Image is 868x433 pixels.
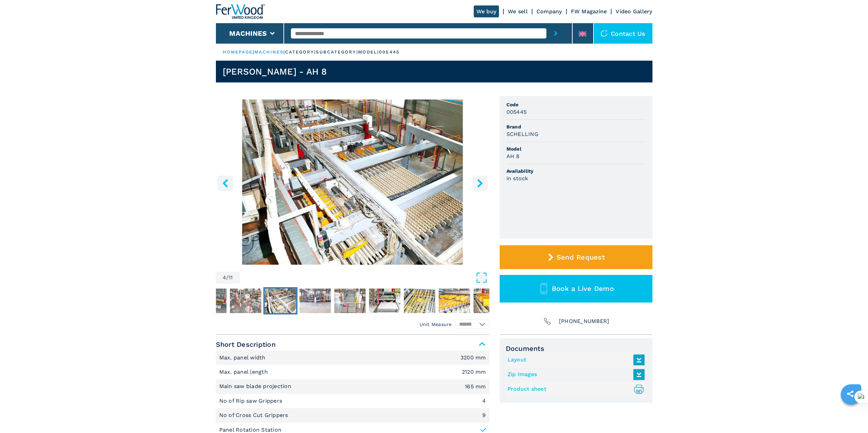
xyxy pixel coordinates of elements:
[482,398,486,404] em: 4
[368,287,402,314] button: Go to Slide 7
[219,368,270,376] p: Max. panel length
[254,49,284,55] a: machines
[265,289,296,313] img: 6480f586a13796e5574a972653b2f7ba
[216,338,489,351] span: Short Description
[223,66,327,77] h1: [PERSON_NAME] - AH 8
[543,316,552,326] img: Phone
[283,49,285,55] span: |
[379,49,400,55] p: 005445
[194,287,467,314] nav: Thumbnail Navigation
[219,354,267,361] p: Max. panel width
[216,4,265,19] img: Ferwood
[536,8,562,15] a: Company
[420,321,452,328] em: Unit Measure
[263,287,297,314] button: Go to Slide 4
[506,174,528,182] h3: in stock
[437,287,471,314] button: Go to Slide 9
[594,23,652,44] div: Contact us
[506,145,646,152] span: Model
[216,99,489,265] img: Angular Beam Panel Saws SCHELLING AH 8
[460,355,486,360] em: 3200 mm
[465,384,486,389] em: 165 mm
[241,272,488,284] button: Open Fullscreen
[472,175,488,191] button: right-button
[616,8,652,15] a: Video Gallery
[473,289,505,313] img: 84885020da0c13c01fc742643dcdba09
[223,49,253,55] a: HOMEPAGE
[546,23,565,44] button: submit-button
[506,130,539,138] h3: SCHELLING
[552,284,614,293] span: Book a Live Demo
[334,289,366,313] img: a26cb5d9d81e4caaf43fc591bde95226
[402,287,437,314] button: Go to Slide 8
[507,354,641,366] a: Layout
[839,402,863,428] iframe: Chat
[601,30,607,37] img: Contact us
[298,287,332,314] button: Go to Slide 5
[194,287,228,314] button: Go to Slide 2
[219,412,290,419] p: No of Cross Cut Grippers
[557,253,605,261] span: Send Request
[482,413,486,418] em: 9
[229,287,263,314] button: Go to Slide 3
[474,5,499,17] a: We buy
[369,289,400,313] img: a06e17f84b9c3bea12ea0c2045270487
[229,29,267,37] button: Machines
[842,385,859,402] a: sharethis
[218,175,233,191] button: left-button
[216,99,489,265] div: Go to Slide 4
[219,383,293,390] p: Main saw blade projection
[219,397,284,405] p: No of Rip saw Grippers
[508,8,528,15] a: We sell
[500,245,652,269] button: Send Request
[506,108,527,116] h3: 005445
[506,123,646,130] span: Brand
[223,275,226,280] span: 4
[506,168,646,174] span: Availability
[571,8,607,15] a: FW Magazine
[358,49,379,55] p: model |
[404,289,435,313] img: 040e204116eb7bef85d5d2c50d29d3b1
[299,289,331,313] img: bec3aef5412b03a160d160739f03915b
[253,49,254,55] span: |
[472,287,506,314] button: Go to Slide 10
[500,275,652,303] button: Book a Live Demo
[229,275,233,280] span: 11
[226,275,229,280] span: /
[462,369,486,375] em: 2120 mm
[506,101,646,108] span: Code
[230,289,261,313] img: 83e330cf324b21fdfce2b0073d47e03d
[285,49,316,55] p: category |
[439,289,470,313] img: 7cda20f2323ce82ad61257bd0083ed4f
[195,289,226,313] img: 183594c8dedc067ac2f2c9ea5000cea3
[559,316,609,326] span: [PHONE_NUMBER]
[333,287,367,314] button: Go to Slide 6
[507,369,641,380] a: Zip Images
[316,49,358,55] p: subcategory |
[506,152,520,160] h3: AH 8
[507,384,641,395] a: Product sheet
[506,344,646,353] span: Documents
